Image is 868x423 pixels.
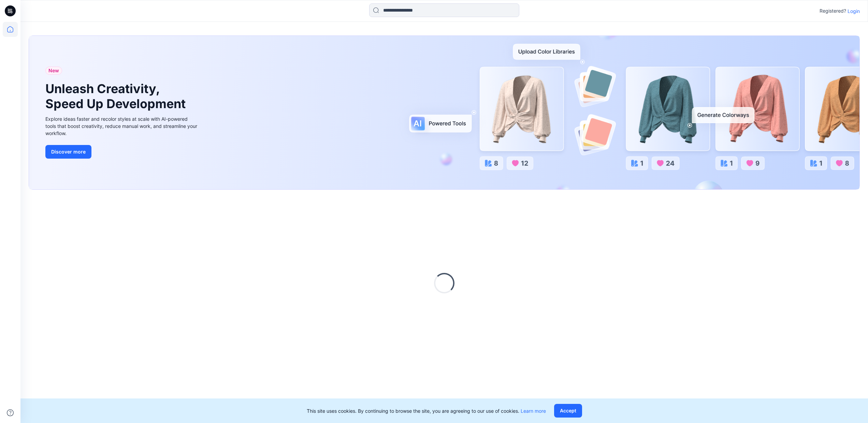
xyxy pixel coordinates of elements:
[48,67,59,75] span: New
[307,407,546,414] p: This site uses cookies. By continuing to browse the site, you are agreeing to our use of cookies.
[45,145,199,159] a: Discover more
[554,404,582,418] button: Accept
[848,8,860,15] p: Login
[521,408,546,414] a: Learn more
[45,82,189,111] h1: Unleash Creativity, Speed Up Development
[45,115,199,137] div: Explore ideas faster and recolor styles at scale with AI-powered tools that boost creativity, red...
[45,145,91,159] button: Discover more
[820,7,846,15] p: Registered?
